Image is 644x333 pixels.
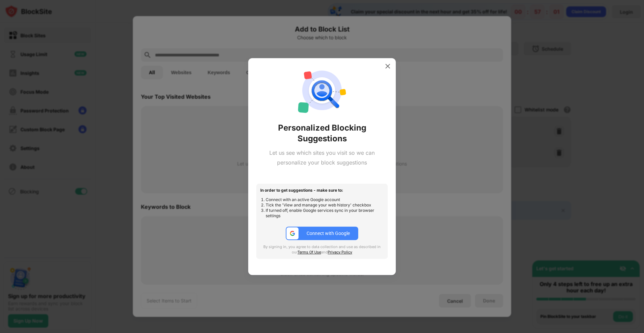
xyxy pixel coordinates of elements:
li: Connect with an active Google account [266,197,384,202]
div: Connect with Google [307,231,350,236]
div: Let us see which sites you visit so we can personalize your block suggestions [256,148,388,168]
li: Tick the 'View and manage your web history' checkbox [266,202,384,208]
div: Personalized Blocking Suggestions [256,123,388,144]
a: Privacy Policy [328,250,352,254]
button: google-icConnect with Google [286,227,358,240]
div: In order to get suggestions - make sure to: [260,188,384,193]
a: Terms Of Use [298,250,321,254]
li: If turned off, enable Google services sync in your browser settings [266,208,384,219]
span: and [321,250,328,254]
span: By signing in, you agree to data collection and use as described in our [263,244,381,254]
img: personal-suggestions.svg [298,66,346,114]
img: google-ic [289,230,296,236]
